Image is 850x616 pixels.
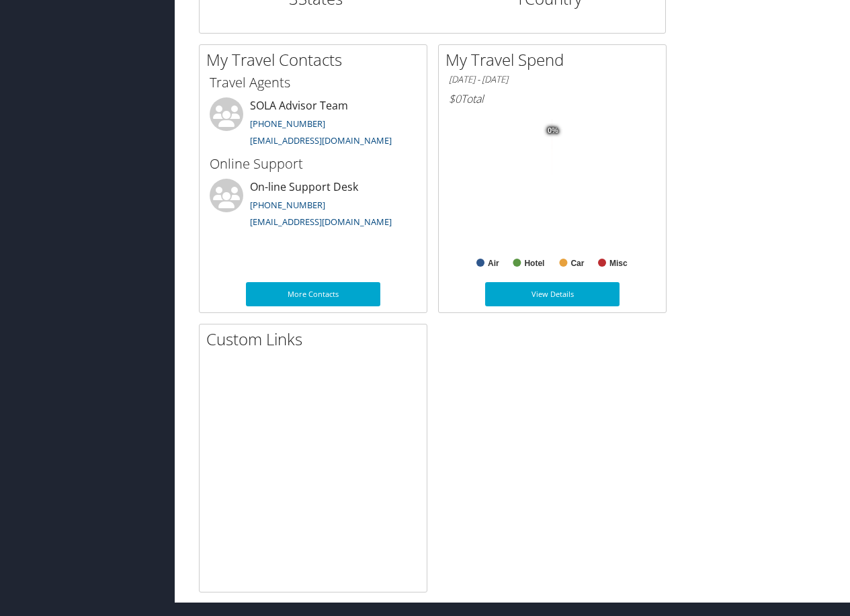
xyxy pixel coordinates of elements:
[206,328,427,351] h2: Custom Links
[449,91,656,106] h6: Total
[488,259,499,268] text: Air
[203,97,423,152] li: SOLA Advisor Team
[246,282,380,306] a: More Contacts
[570,259,584,268] text: Car
[250,134,392,146] a: [EMAIL_ADDRESS][DOMAIN_NAME]
[210,155,417,173] h3: Online Support
[250,216,392,228] a: [EMAIL_ADDRESS][DOMAIN_NAME]
[609,259,628,268] text: Misc
[203,179,423,234] li: On-line Support Desk
[206,48,427,71] h2: My Travel Contacts
[250,118,325,130] a: [PHONE_NUMBER]
[250,199,325,211] a: [PHONE_NUMBER]
[210,73,417,92] h3: Travel Agents
[449,91,461,106] span: $0
[524,259,544,268] text: Hotel
[485,282,620,306] a: View Details
[548,126,558,134] tspan: 0%
[449,73,656,86] h6: [DATE] - [DATE]
[445,48,666,71] h2: My Travel Spend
